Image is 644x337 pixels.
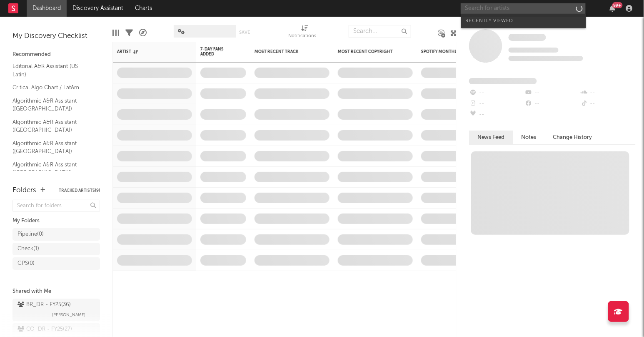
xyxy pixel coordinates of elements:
[17,244,39,254] div: Check ( 1 )
[12,139,92,156] a: Algorithmic A&R Assistant ([GEOGRAPHIC_DATA])
[12,31,100,41] div: My Discovery Checklist
[524,88,580,98] div: --
[139,21,147,45] div: A&R Pipeline
[17,324,72,334] div: CO_DR - FY25 ( 27 )
[469,98,524,109] div: --
[12,287,100,297] div: Shared with Me
[12,96,92,113] a: Algorithmic A&R Assistant ([GEOGRAPHIC_DATA])
[612,2,623,8] div: 99 +
[349,25,411,38] input: Search...
[12,118,92,135] a: Algorithmic A&R Assistant ([GEOGRAPHIC_DATA])
[580,98,636,109] div: --
[52,310,85,320] span: [PERSON_NAME]
[12,62,92,79] a: Editorial A&R Assistant (US Latin)
[239,30,250,35] button: Save
[12,228,100,241] a: Pipeline(0)
[469,78,537,84] span: Fans Added by Platform
[12,186,36,196] div: Folders
[12,216,100,226] div: My Folders
[12,50,100,60] div: Recommended
[12,257,100,270] a: GPS(0)
[469,131,513,144] button: News Feed
[509,34,546,41] span: Some Artist
[288,21,322,45] div: Notifications (Artist)
[469,88,524,98] div: --
[580,88,636,98] div: --
[200,47,234,57] span: 7-Day Fans Added
[545,131,601,144] button: Change History
[59,189,100,193] button: Tracked Artists(9)
[461,3,586,14] input: Search for artists
[469,109,524,120] div: --
[17,229,44,239] div: Pipeline ( 0 )
[255,49,317,54] div: Most Recent Track
[117,49,180,54] div: Artist
[509,56,583,61] span: 0 fans last week
[338,49,400,54] div: Most Recent Copyright
[421,49,484,54] div: Spotify Monthly Listeners
[610,5,616,12] button: 99+
[524,98,580,109] div: --
[125,21,133,45] div: Filters
[465,16,582,26] div: Recently Viewed
[12,83,92,92] a: Critical Algo Chart / LatAm
[12,160,92,177] a: Algorithmic A&R Assistant ([GEOGRAPHIC_DATA])
[12,200,100,212] input: Search for folders...
[17,259,35,269] div: GPS ( 0 )
[513,131,545,144] button: Notes
[12,243,100,255] a: Check(1)
[112,21,119,45] div: Edit Columns
[12,299,100,321] a: BR_DR - FY25(36)[PERSON_NAME]
[509,33,546,42] a: Some Artist
[288,31,322,41] div: Notifications (Artist)
[17,300,71,310] div: BR_DR - FY25 ( 36 )
[509,48,559,53] span: Tracking Since: [DATE]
